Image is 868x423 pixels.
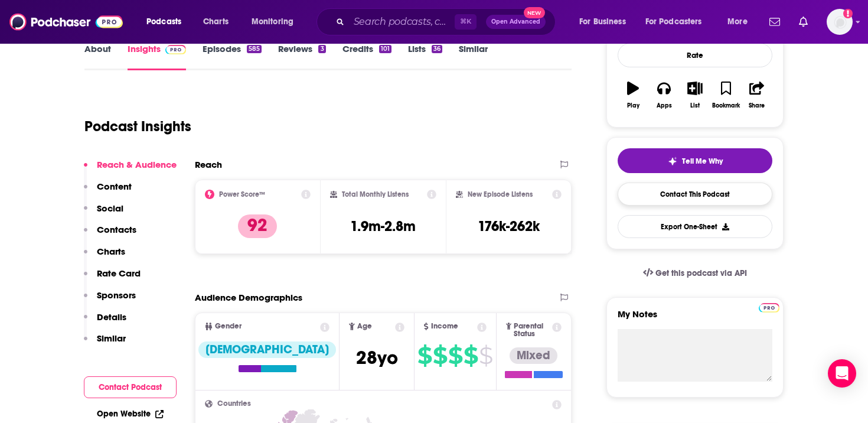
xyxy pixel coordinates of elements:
span: Tell Me Why [682,157,723,166]
p: Contacts [97,224,136,235]
p: Details [97,311,126,323]
img: Podchaser Pro [165,45,186,54]
button: Export One-Sheet [618,215,772,238]
button: Reach & Audience [84,159,177,181]
button: open menu [243,12,309,31]
span: New [524,7,545,18]
button: Show profile menu [827,9,853,35]
span: Charts [203,14,229,30]
div: Share [749,102,765,109]
button: Similar [84,333,126,354]
button: Details [84,311,126,333]
a: Pro website [759,301,779,313]
span: $ [417,346,432,365]
div: 36 [432,45,442,53]
span: Logged in as autumncomm [827,9,853,35]
img: Podchaser - Follow, Share and Rate Podcasts [9,11,123,33]
input: Search podcasts, credits, & more... [349,12,455,31]
span: Monitoring [252,14,293,30]
p: Reach & Audience [97,159,177,170]
div: Apps [657,102,672,109]
span: ⌘ K [455,14,477,30]
button: Content [84,181,132,203]
svg: Add a profile image [843,9,853,18]
span: $ [448,346,462,365]
button: Rate Card [84,268,141,289]
h2: New Episode Listens [468,190,533,199]
button: Play [618,74,648,116]
p: Similar [97,333,126,344]
button: Contacts [84,224,136,246]
span: $ [464,346,478,365]
p: Sponsors [97,289,136,301]
h3: 176k-262k [478,217,540,235]
button: tell me why sparkleTell Me Why [618,148,772,173]
div: Bookmark [712,102,740,109]
div: Open Intercom Messenger [828,359,856,388]
img: tell me why sparkle [668,157,677,166]
a: Show notifications dropdown [794,12,812,32]
h3: 1.9m-2.8m [350,217,416,235]
p: Charts [97,246,125,257]
img: User Profile [827,9,853,35]
button: Share [742,74,772,116]
button: Sponsors [84,289,136,311]
a: Show notifications dropdown [765,12,785,32]
button: open menu [638,12,719,31]
button: List [680,74,710,116]
button: Bookmark [710,74,741,116]
div: Play [627,102,639,109]
a: Similar [459,43,488,70]
a: About [84,43,111,70]
a: Open Website [97,409,164,419]
span: More [727,14,748,30]
button: Charts [84,246,125,268]
div: 101 [379,45,391,53]
label: My Notes [618,308,772,329]
button: Apps [648,74,679,116]
h2: Audience Demographics [195,292,302,303]
button: Contact Podcast [84,376,177,398]
a: Lists36 [408,43,442,70]
p: Content [97,181,132,192]
span: Countries [217,400,251,408]
p: Social [97,203,123,214]
div: Search podcasts, credits, & more... [328,8,567,35]
span: $ [433,346,447,365]
button: open menu [138,12,197,31]
a: InsightsPodchaser Pro [128,43,186,70]
button: Social [84,203,123,224]
button: Open AdvancedNew [486,15,546,29]
span: Parental Status [514,323,550,338]
span: For Business [579,14,626,30]
div: Mixed [510,347,557,364]
span: Income [431,323,458,330]
div: 585 [247,45,262,53]
span: For Podcasters [645,14,702,30]
a: Reviews3 [278,43,325,70]
span: 28 yo [356,346,398,369]
button: open menu [571,12,641,31]
img: Podchaser Pro [759,303,779,313]
p: Rate Card [97,268,141,279]
h1: Podcast Insights [84,118,191,135]
span: Open Advanced [491,19,540,25]
a: Get this podcast via API [634,259,756,288]
span: Get this podcast via API [655,268,747,278]
a: Charts [195,12,236,31]
span: Gender [215,323,242,330]
h2: Power Score™ [219,190,265,199]
h2: Reach [195,159,222,170]
h2: Total Monthly Listens [342,190,409,199]
p: 92 [238,214,277,238]
div: Rate [618,43,772,67]
button: open menu [719,12,762,31]
span: $ [479,346,492,365]
div: [DEMOGRAPHIC_DATA] [198,341,336,358]
div: List [690,102,700,109]
div: 3 [318,45,325,53]
span: Podcasts [146,14,181,30]
a: Episodes585 [203,43,262,70]
a: Contact This Podcast [618,183,772,206]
